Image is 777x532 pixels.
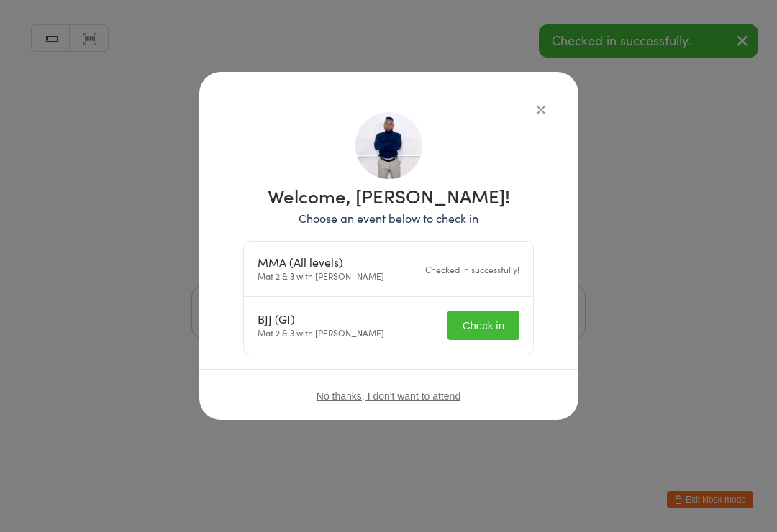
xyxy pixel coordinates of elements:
[447,311,519,340] button: Check in
[425,262,519,276] div: Checked in successfully!
[258,255,384,269] div: MMA (All levels)
[317,390,460,402] button: No thanks, I don't want to attend
[355,112,422,179] img: image1737443114.png
[243,186,534,205] h1: Welcome, [PERSON_NAME]!
[258,312,384,326] div: BJJ (GI)
[258,255,384,283] div: Mat 2 & 3 with [PERSON_NAME]
[258,312,384,339] div: Mat 2 & 3 with [PERSON_NAME]
[243,210,534,226] p: Choose an event below to check in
